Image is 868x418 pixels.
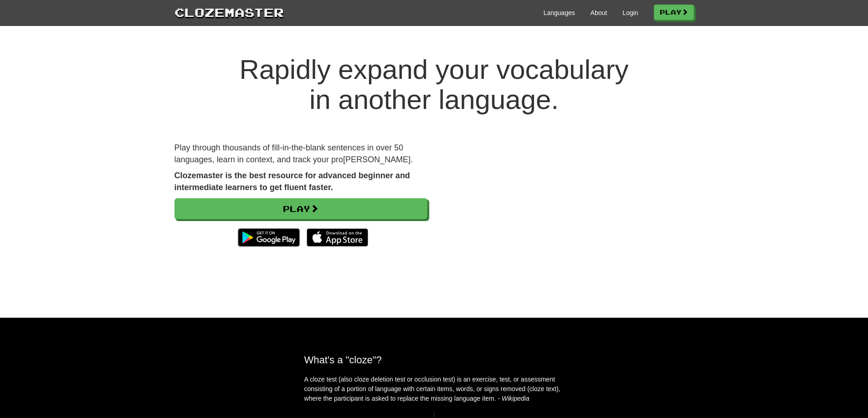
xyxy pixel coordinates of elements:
span: re [397,395,403,402]
span: fl [284,183,289,192]
span: t [420,395,422,402]
span: rmediate [175,183,223,192]
span: et [270,183,282,192]
span: vanced [318,171,356,180]
span: inte [175,183,189,192]
img: Get it on Google Play [233,224,304,251]
a: Play [175,198,427,219]
span: c [354,376,357,383]
span: t [443,376,445,383]
span: arners [226,183,257,192]
span: ( [339,376,341,383]
span: be [359,171,368,180]
span: rcise, [472,376,498,383]
a: Languages [544,8,575,17]
span: sked [371,395,388,402]
span: occ [415,376,425,383]
span: nd [395,171,410,180]
span: f [305,171,308,180]
span: fill- [272,143,282,152]
span: est [249,171,266,180]
span: w [304,395,309,402]
span: sen [328,143,341,152]
span: nguage [454,395,481,402]
span: po [347,385,354,392]
span: o [376,143,380,152]
span: rack [293,155,311,164]
span: la [375,385,380,392]
span: tho [223,143,234,152]
span: ver [376,143,392,152]
span: con [304,385,315,392]
span: t [499,376,501,383]
span: rough [193,143,221,152]
h2: What's a "cloze"? [304,354,564,366]
span: te [546,385,551,392]
span: lusion [415,376,441,383]
span: essment [521,376,555,383]
span: (c [527,385,533,392]
span: re [268,171,276,180]
span: guages, [175,155,215,164]
span: fa [309,183,316,192]
span: ad [318,171,328,180]
span: also [339,376,352,383]
span: A or is an or of a of or is to [304,376,560,402]
a: About [591,8,607,17]
span: here [304,395,322,402]
span: [PERSON_NAME]. [331,155,413,164]
span: g [270,183,275,192]
span: igns [484,385,499,392]
span: rtion [347,385,366,392]
span: ipedia [502,395,529,402]
span: source [268,171,303,180]
span: or [305,171,316,180]
span: Clo [175,171,188,180]
span: ems, [437,385,454,392]
span: la [454,395,459,402]
span: t [324,395,325,402]
span: rtain [416,385,436,392]
span: c [310,376,313,383]
a: Login [622,8,638,17]
span: a [277,155,282,164]
span: he [324,395,332,402]
span: ass [521,376,531,383]
span: he [235,171,247,180]
span: usands [223,143,261,152]
span: loze [354,376,369,383]
span: th [193,143,200,152]
span: moved [501,385,525,392]
span: re [501,385,506,392]
span: zemaster [175,171,223,180]
span: y [313,155,317,164]
span: i [482,395,483,402]
span: of in 50 in [175,143,413,164]
a: Play [654,5,694,20]
span: he [420,395,429,402]
span: nd [277,155,291,164]
span: is to [175,171,410,192]
span: in-the-blank [272,143,325,152]
span: lan [175,155,185,164]
span: exe [472,376,483,383]
span: earn [217,155,235,164]
span: our [313,155,329,164]
span: Wik [502,395,512,402]
span: ntext, [246,155,275,164]
span: pro [331,155,343,164]
span: w [403,385,408,392]
span: le [226,183,232,192]
span: de [371,376,378,383]
span: t [235,171,237,180]
span: ginner [359,171,393,180]
span: est) [443,376,455,383]
span: t [395,376,397,383]
span: ce [416,385,423,392]
span: t [293,155,295,164]
span: mi [431,395,437,402]
span: ticipant [334,395,364,402]
span: nguage [375,385,401,392]
span: lay [175,143,190,152]
span: s [484,385,487,392]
